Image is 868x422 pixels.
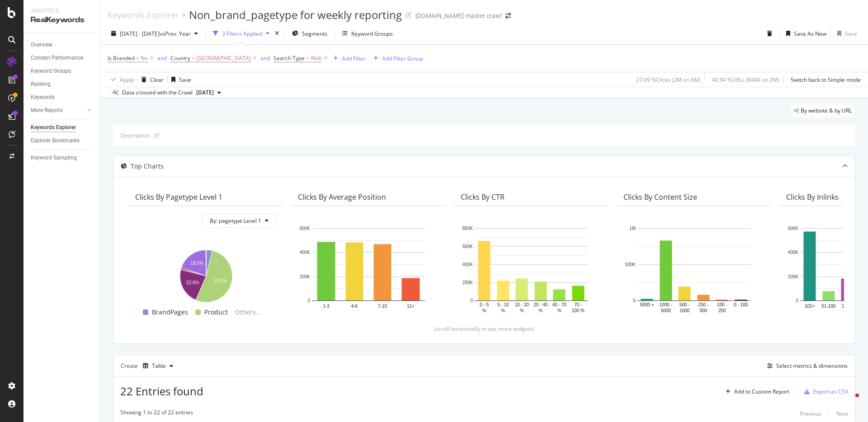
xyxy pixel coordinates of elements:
span: = [192,54,195,62]
span: Others... [231,307,265,318]
div: Keyword Groups [351,30,393,38]
div: Next [836,410,848,417]
div: Top Charts [131,162,164,171]
button: Save As New [783,26,826,41]
button: Segments [288,26,331,41]
div: Data crossed with the Crawl [122,89,193,97]
text: % [520,308,524,313]
text: 250 [718,308,726,313]
button: Apply [108,72,134,87]
div: Save [179,76,191,84]
text: 1M [629,226,636,231]
div: Keywords Explorer [31,123,76,132]
svg: A chart. [461,224,602,314]
a: Overview [31,40,94,50]
text: % [538,308,542,313]
button: Save [834,26,857,41]
button: Add to Custom Report [722,384,789,399]
div: Select metrics & dimensions [776,362,848,370]
span: Is Branded [108,54,135,62]
text: 20 - 40 [533,302,548,307]
text: 500 [699,308,707,313]
div: Save As New [794,30,826,38]
button: Keyword Groups [339,26,396,41]
text: 5000 [661,308,671,313]
div: Ranking [31,80,51,89]
text: 0 [796,298,798,303]
div: Keyword Groups [31,66,71,76]
button: 3 Filters Applied [209,26,273,41]
text: % [482,308,486,313]
a: Keywords [31,93,94,102]
iframe: Intercom live chat [837,391,859,413]
div: Overview [31,40,52,50]
span: Web [311,52,322,65]
div: Clicks By CTR [461,192,505,202]
span: [GEOGRAPHIC_DATA] [196,52,251,65]
text: 0 [633,298,636,303]
div: Non_brand_pagetype for weekly reporting [189,7,402,23]
button: [DATE] [193,87,225,98]
text: 51-100 [821,303,836,308]
button: By: pagetype Level 1 [202,213,276,228]
button: Export as CSV [801,384,848,399]
button: and [157,54,167,62]
text: 0 [307,298,310,303]
text: 400K [300,250,311,255]
text: 70 - [574,302,582,307]
text: 40 - 70 [552,302,567,307]
text: 250 - [698,302,708,307]
button: Select metrics & dimensions [764,361,848,371]
span: vs Prev. Year [160,30,191,38]
text: 400K [462,262,473,267]
text: % [557,308,561,313]
button: Add Filter Group [370,53,423,64]
text: 4-6 [351,303,358,308]
div: Add Filter Group [382,55,423,62]
svg: A chart. [298,224,439,314]
div: Description: [120,131,151,139]
text: 800K [462,226,473,231]
button: Save [168,72,191,87]
span: = [136,54,139,62]
button: Clear [138,72,164,87]
div: Clicks By Average Position [298,192,386,202]
text: 100 % [572,308,585,313]
a: Content Performance [31,53,94,63]
div: 40.94 % URLs ( 844K on 2M ) [712,76,779,84]
text: 22.6% [186,280,199,285]
div: Keywords [31,93,55,102]
button: Switch back to Simple mode [787,72,861,87]
div: 27.09 % Clicks ( 2M on 6M ) [636,76,701,84]
span: Search Type [274,54,305,62]
div: Clicks By pagetype Level 1 [135,192,222,202]
text: 0 [470,298,473,303]
text: 0 - 100 [734,302,748,307]
div: A chart. [623,224,764,314]
a: Explorer Bookmarks [31,136,94,145]
div: RealKeywords [31,15,93,25]
div: Clicks By Inlinks [786,192,839,202]
div: Export as CSV [813,388,848,395]
text: 600K [788,226,799,231]
span: Country [170,54,190,62]
div: (scroll horizontally to see more widgets) [124,325,844,333]
text: 200K [462,280,473,285]
div: Previous [800,410,821,417]
div: Content Performance [31,53,83,63]
text: 200K [300,274,311,279]
svg: A chart. [135,245,276,304]
div: Explorer Bookmarks [31,136,80,145]
a: Ranking [31,80,94,89]
text: 1-3 [323,303,330,308]
a: Keywords Explorer [108,10,179,20]
text: 1000 - [660,302,672,307]
button: and [260,54,270,62]
div: Clear [150,76,164,84]
text: 52.5% [214,278,226,283]
text: 7-10 [378,303,387,308]
text: 500 - [679,302,690,307]
span: 22 Entries found [120,384,203,399]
